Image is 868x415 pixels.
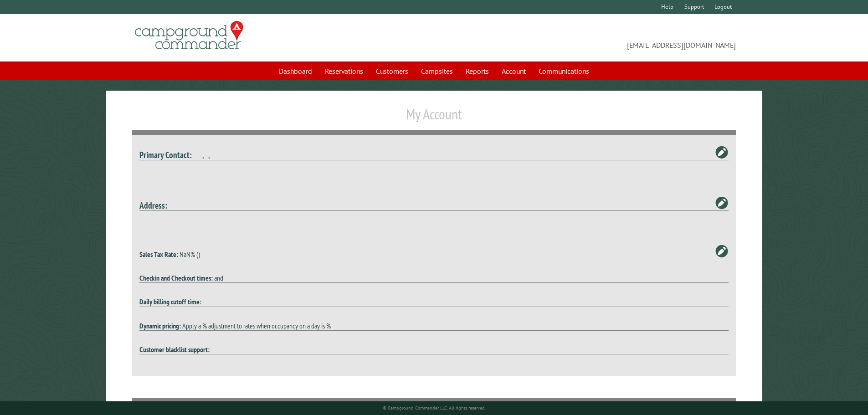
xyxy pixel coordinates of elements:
strong: Primary Contact: [139,149,192,160]
img: Campground Commander [132,18,246,53]
a: Account [496,62,531,80]
strong: Checkin and Checkout times: [139,273,213,282]
h4: , , [139,149,729,160]
a: Campsites [416,62,458,80]
a: Reports [460,62,494,80]
strong: Customer blacklist support: [139,345,210,354]
span: NaN% () [180,250,200,259]
small: © Campground Commander LLC. All rights reserved. [383,405,486,411]
span: Apply a % adjustment to rates when occupancy on a day is % [182,321,331,330]
a: Communications [533,62,595,80]
span: and [214,273,223,282]
a: Customers [370,62,414,80]
strong: Sales Tax Rate: [139,250,178,259]
strong: Dynamic pricing: [139,321,181,330]
strong: Daily billing cutoff time: [139,297,201,306]
a: Dashboard [273,62,318,80]
span: [EMAIL_ADDRESS][DOMAIN_NAME] [434,25,736,51]
h1: My Account [132,105,736,130]
strong: Address: [139,200,167,211]
a: Reservations [319,62,369,80]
